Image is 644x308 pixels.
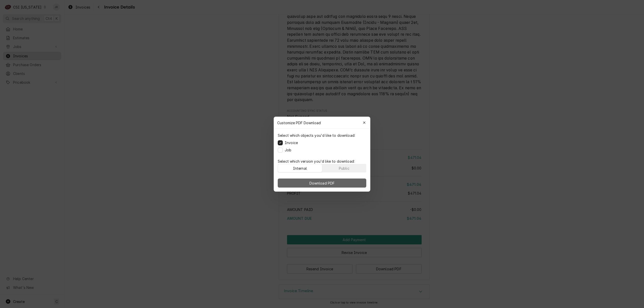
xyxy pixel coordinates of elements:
div: Internal [293,165,307,171]
div: Public [339,165,349,171]
label: Job [285,147,291,153]
span: Download PDF [308,180,336,186]
label: Invoice [285,140,298,145]
button: Download PDF [278,179,366,188]
p: Select which objects you'd like to download: [278,133,355,138]
div: Customize PDF Download [274,117,370,129]
p: Select which version you'd like to download: [278,159,366,164]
